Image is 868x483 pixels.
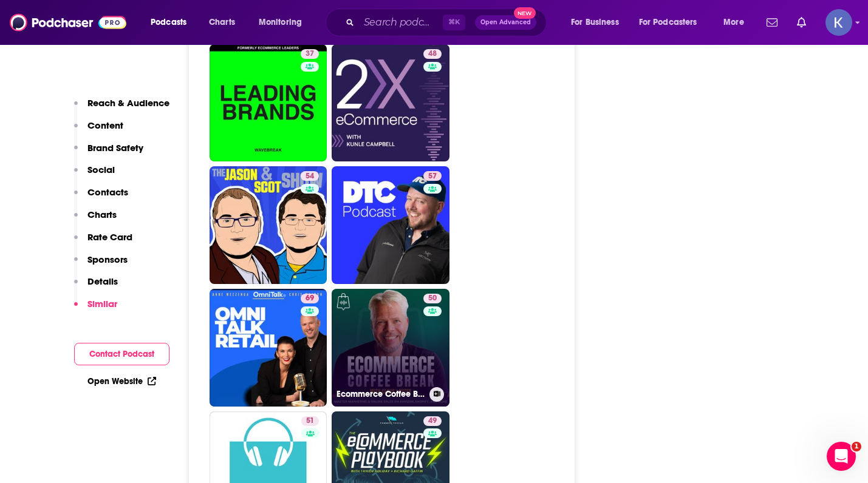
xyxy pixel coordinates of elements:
span: 48 [428,48,437,60]
a: 57 [332,166,449,284]
p: Contacts [87,186,128,198]
button: open menu [250,13,318,32]
a: 69 [301,294,319,303]
a: 50Ecommerce Coffee Break – The Ecom Marketing & Sales Podcast [332,289,449,407]
p: Details [87,275,118,287]
button: Rate Card [74,231,132,254]
span: Charts [209,14,235,31]
button: Content [74,120,123,142]
button: Contacts [74,186,128,209]
button: Show profile menu [825,9,852,36]
a: 48 [423,49,442,59]
p: Rate Card [87,231,132,243]
button: Sponsors [74,254,128,276]
iframe: Intercom live chat [827,442,856,471]
span: 1 [852,442,861,451]
a: 48 [332,44,449,162]
a: 37 [210,44,327,162]
p: Brand Safety [87,142,143,154]
p: Charts [87,209,117,220]
span: 50 [428,292,437,305]
span: New [514,7,536,19]
span: 54 [306,171,314,183]
span: Logged in as kristina.caracciolo [825,9,852,36]
button: Reach & Audience [74,97,169,120]
p: Similar [87,298,117,309]
div: Search podcasts, credits, & more... [337,8,558,36]
p: Sponsors [87,254,128,265]
span: More [723,14,744,31]
button: Similar [74,298,117,320]
span: Podcasts [151,14,186,31]
button: open menu [142,13,202,32]
span: 69 [306,292,314,305]
button: Details [74,275,118,298]
a: Show notifications dropdown [762,12,782,33]
button: Social [74,164,115,186]
span: 57 [428,171,437,183]
button: open menu [631,13,715,32]
span: 49 [428,415,437,427]
a: 57 [423,171,442,181]
img: User Profile [825,9,852,36]
button: open menu [715,13,759,32]
span: Open Advanced [480,19,531,25]
span: Monitoring [259,14,302,31]
a: 50 [423,294,442,303]
button: Charts [74,209,117,231]
img: Podchaser - Follow, Share and Rate Podcasts [10,11,126,34]
button: Open AdvancedNew [475,15,536,30]
h3: Ecommerce Coffee Break – The Ecom Marketing & Sales Podcast [337,389,425,399]
a: 51 [301,416,319,426]
button: Contact Podcast [74,343,169,365]
a: 49 [423,416,442,426]
span: For Business [571,14,619,31]
a: Open Website [87,376,156,387]
span: 37 [306,48,314,60]
p: Reach & Audience [87,97,169,109]
a: Show notifications dropdown [792,12,811,33]
span: 51 [306,415,314,427]
a: 54 [210,166,327,284]
p: Social [87,164,115,175]
a: 54 [301,171,319,181]
a: 37 [301,49,319,59]
a: Charts [201,13,242,32]
p: Content [87,120,123,131]
input: Search podcasts, credits, & more... [359,13,443,32]
button: open menu [562,13,634,32]
a: 69 [210,289,327,407]
span: For Podcasters [639,14,697,31]
span: ⌘ K [443,15,465,30]
button: Brand Safety [74,142,143,164]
